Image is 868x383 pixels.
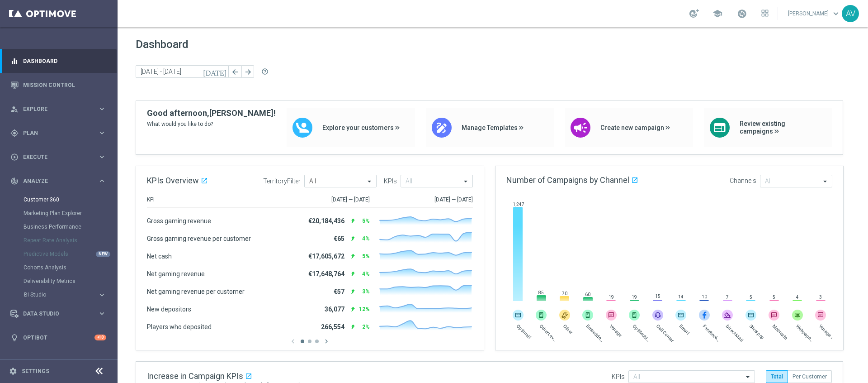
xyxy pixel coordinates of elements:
[23,326,94,349] a: Optibot
[24,261,117,274] div: Cohorts Analysis
[10,177,19,185] i: track_changes
[24,264,94,271] a: Cohorts Analysis
[10,153,107,161] button: play_circle_outline Execute keyboard_arrow_right
[94,335,106,340] div: +10
[98,105,106,113] i: keyboard_arrow_right
[10,334,107,341] button: lightbulb Optibot +10
[23,106,98,112] span: Explore
[24,292,89,297] span: BI Studio
[24,274,117,288] div: Deliverability Metrics
[98,291,106,299] i: keyboard_arrow_right
[23,73,106,97] a: Mission Control
[10,153,19,161] i: play_circle_outline
[10,129,98,137] div: Plan
[10,326,106,349] div: Optibot
[24,288,117,302] div: BI Studio
[10,129,19,137] i: gps_fixed
[24,234,117,247] div: Repeat Rate Analysis
[98,177,106,185] i: keyboard_arrow_right
[98,309,106,318] i: keyboard_arrow_right
[96,251,110,257] div: NEW
[98,129,106,137] i: keyboard_arrow_right
[24,223,94,230] a: Business Performance
[24,220,117,234] div: Business Performance
[98,153,106,161] i: keyboard_arrow_right
[10,105,98,113] div: Explore
[22,369,49,374] a: Settings
[842,5,859,22] div: AV
[24,206,117,220] div: Marketing Plan Explorer
[787,7,842,20] a: [PERSON_NAME]keyboard_arrow_down
[10,81,107,89] button: Mission Control
[10,105,19,113] i: person_search
[23,154,98,160] span: Execute
[24,278,94,285] a: Deliverability Metrics
[10,129,107,137] button: gps_fixed Plan keyboard_arrow_right
[24,196,94,203] a: Customer 360
[23,130,98,136] span: Plan
[10,73,106,97] div: Mission Control
[23,49,106,73] a: Dashboard
[10,49,106,73] div: Dashboard
[23,311,98,316] span: Data Studio
[10,177,98,185] div: Analyze
[10,57,19,65] i: equalizer
[831,9,841,19] span: keyboard_arrow_down
[10,310,98,318] div: Data Studio
[10,153,98,161] div: Execute
[23,178,98,184] span: Analyze
[10,105,107,113] button: person_search Explore keyboard_arrow_right
[10,310,107,317] button: Data Studio keyboard_arrow_right
[24,291,107,298] button: BI Studio keyboard_arrow_right
[9,367,17,375] i: settings
[10,334,19,342] i: lightbulb
[712,9,722,19] span: school
[24,292,98,297] div: BI Studio
[24,210,94,217] a: Marketing Plan Explorer
[24,247,117,261] div: Predictive Models
[24,193,117,206] div: Customer 360
[10,57,107,65] button: equalizer Dashboard
[10,177,107,185] button: track_changes Analyze keyboard_arrow_right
